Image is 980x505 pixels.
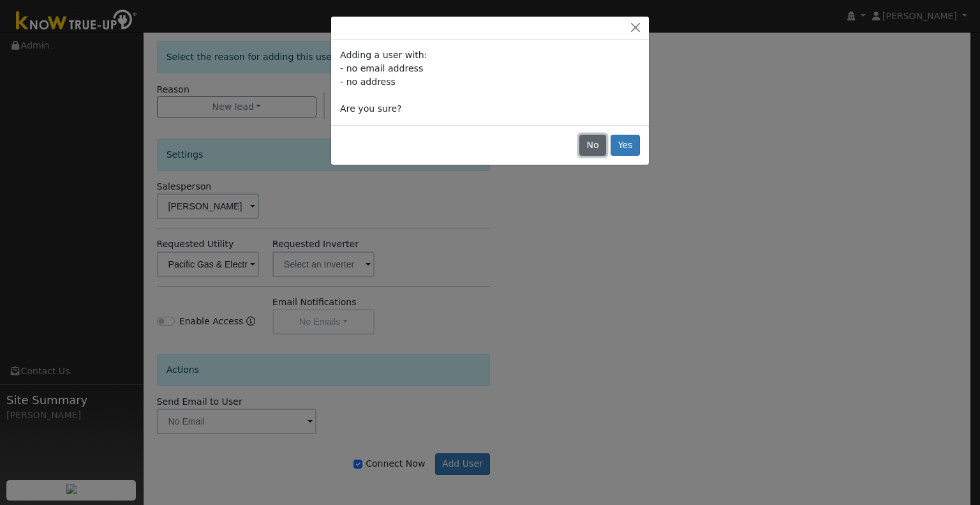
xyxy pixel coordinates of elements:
[340,63,423,73] span: - no email address
[340,50,427,60] span: Adding a user with:
[340,77,396,87] span: - no address
[627,21,644,34] button: Close
[611,135,640,156] button: Yes
[340,103,401,114] span: Are you sure?
[579,135,606,156] button: No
